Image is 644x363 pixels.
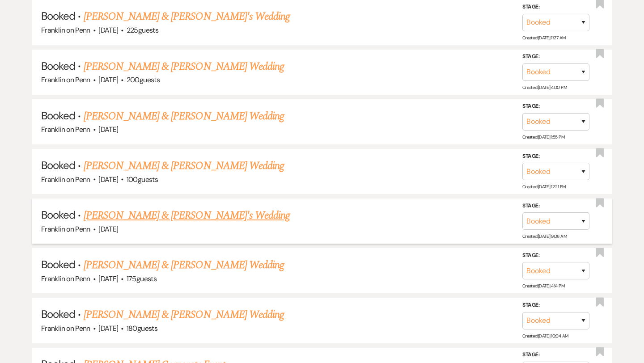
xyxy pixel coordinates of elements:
span: [DATE] [98,25,118,35]
span: 180 guests [127,324,157,333]
a: [PERSON_NAME] & [PERSON_NAME]'s Wedding [84,8,290,25]
a: [PERSON_NAME] & [PERSON_NAME] Wedding [84,257,284,273]
a: [PERSON_NAME] & [PERSON_NAME] Wedding [84,108,284,124]
span: Created: [DATE] 11:27 AM [522,34,565,40]
span: 225 guests [127,25,158,35]
span: 100 guests [127,175,158,184]
span: Created: [DATE] 4:14 PM [522,283,564,289]
span: Booked [41,257,75,271]
span: 200 guests [127,75,160,84]
label: Stage: [522,2,589,12]
span: [DATE] [98,274,118,283]
label: Stage: [522,251,589,261]
span: Booked [41,59,75,73]
a: [PERSON_NAME] & [PERSON_NAME] Wedding [84,307,284,323]
span: Created: [DATE] 12:21 PM [522,184,565,190]
span: Franklin on Penn [41,125,90,134]
a: [PERSON_NAME] & [PERSON_NAME]'s Wedding [84,207,290,224]
span: Created: [DATE] 1:55 PM [522,134,564,140]
span: Created: [DATE] 9:06 AM [522,233,567,239]
span: Franklin on Penn [41,324,90,333]
label: Stage: [522,151,589,161]
span: 175 guests [127,274,157,283]
span: Franklin on Penn [41,25,90,35]
label: Stage: [522,201,589,211]
label: Stage: [522,300,589,310]
span: Created: [DATE] 4:00 PM [522,84,567,90]
span: Franklin on Penn [41,75,90,84]
span: Booked [41,208,75,222]
span: Booked [41,9,75,23]
label: Stage: [522,52,589,62]
label: Stage: [522,101,589,111]
label: Stage: [522,350,589,360]
span: [DATE] [98,175,118,184]
span: Franklin on Penn [41,224,90,234]
span: [DATE] [98,224,118,234]
span: Franklin on Penn [41,175,90,184]
span: Franklin on Penn [41,274,90,283]
span: [DATE] [98,75,118,84]
span: Created: [DATE] 10:04 AM [522,333,568,339]
span: [DATE] [98,125,118,134]
span: Booked [41,158,75,172]
a: [PERSON_NAME] & [PERSON_NAME] Wedding [84,158,284,174]
span: Booked [41,109,75,122]
a: [PERSON_NAME] & [PERSON_NAME] Wedding [84,59,284,75]
span: [DATE] [98,324,118,333]
span: Booked [41,307,75,321]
